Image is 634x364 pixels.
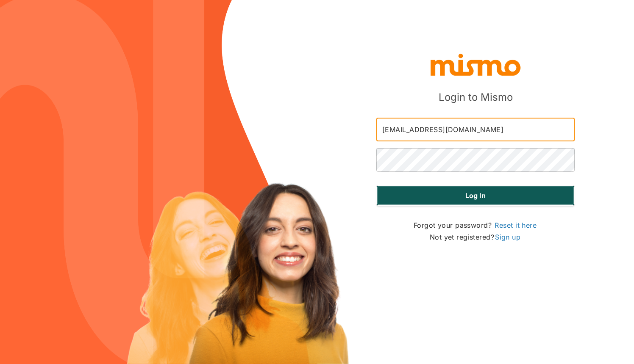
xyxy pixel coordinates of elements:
a: Sign up [494,232,521,242]
h5: Login to Mismo [439,91,513,104]
a: Reset it here [494,220,537,230]
input: Email [376,118,575,141]
img: logo [429,52,522,77]
button: Log in [376,185,575,206]
p: Not yet registered? [430,231,521,243]
p: Forgot your password? [414,219,537,231]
